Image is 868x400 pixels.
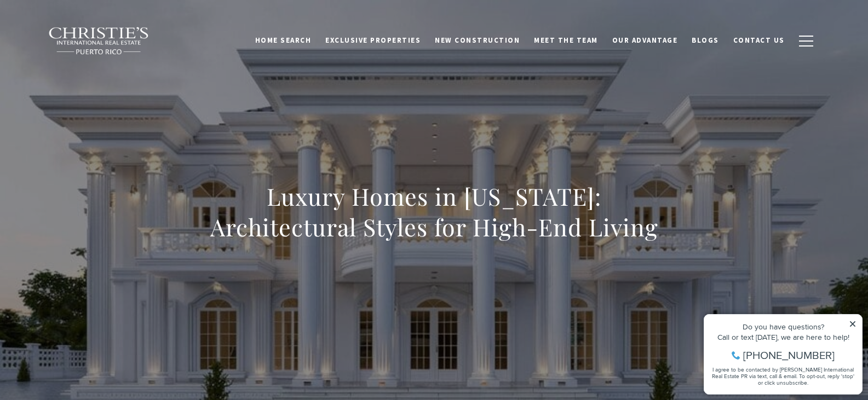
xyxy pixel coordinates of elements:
[193,181,676,242] h1: Luxury Homes in [US_STATE]: Architectural Styles for High-End Living
[318,30,428,51] a: Exclusive Properties
[48,27,150,55] img: Christie's International Real Estate black text logo
[792,25,820,57] button: button
[248,30,319,51] a: Home Search
[12,35,158,43] div: Call or text [DATE], we are here to help!
[605,30,685,51] a: Our Advantage
[685,30,726,51] a: Blogs
[12,25,158,32] div: Do you have questions?
[435,36,520,45] span: New Construction
[45,51,136,62] span: [PHONE_NUMBER]
[527,30,605,51] a: Meet the Team
[612,36,678,45] span: Our Advantage
[325,36,421,45] span: Exclusive Properties
[733,36,785,45] span: Contact Us
[14,67,156,88] span: I agree to be contacted by [PERSON_NAME] International Real Estate PR via text, call & email. To ...
[692,36,719,45] span: Blogs
[428,30,527,51] a: New Construction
